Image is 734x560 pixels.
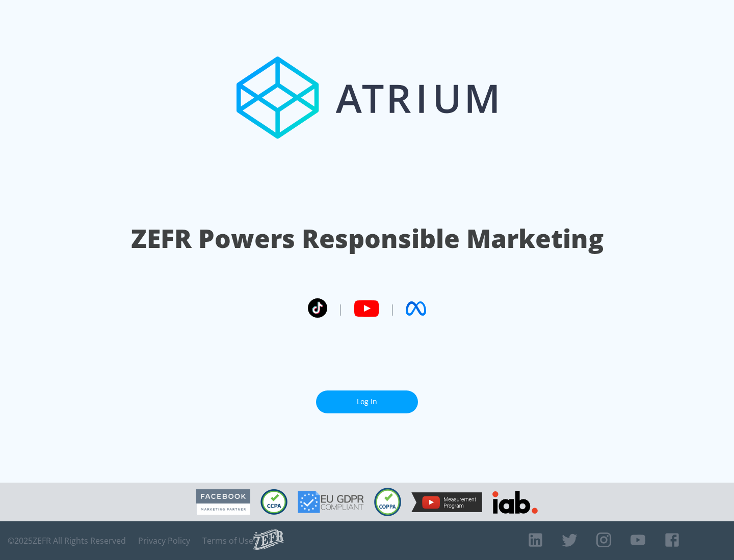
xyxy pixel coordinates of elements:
img: YouTube Measurement Program [411,492,482,512]
img: IAB [492,491,538,514]
a: Privacy Policy [138,536,190,546]
a: Terms of Use [202,536,253,546]
img: CCPA Compliant [260,489,287,515]
span: | [337,301,344,316]
a: Log In [316,390,418,413]
img: Facebook Marketing Partner [196,489,250,515]
span: © 2025 ZEFR All Rights Reserved [8,536,126,546]
h1: ZEFR Powers Responsible Marketing [131,221,604,256]
img: GDPR Compliant [298,491,364,513]
img: COPPA Compliant [374,488,401,516]
span: | [389,301,396,316]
